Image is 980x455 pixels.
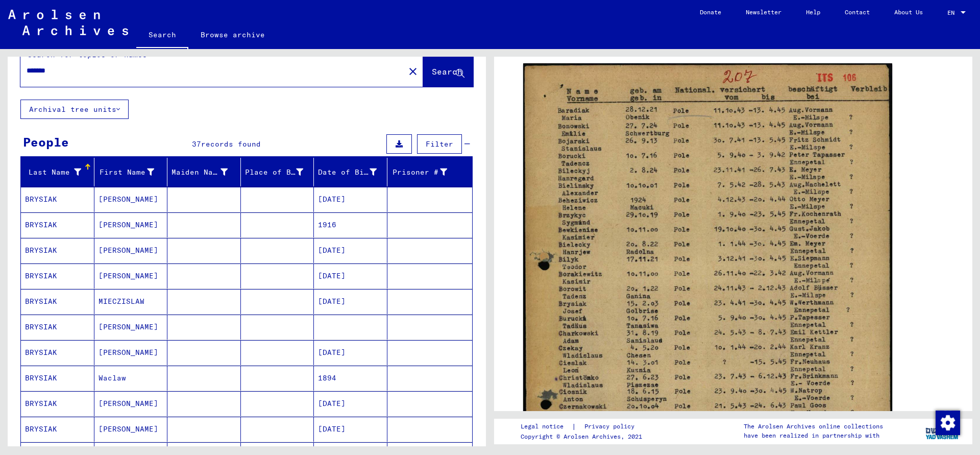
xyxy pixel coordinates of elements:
div: Date of Birth [318,167,377,178]
mat-select-trigger: EN [947,9,954,16]
mat-cell: [DATE] [314,187,387,212]
mat-cell: [PERSON_NAME] [94,264,168,289]
div: First Name [99,167,155,178]
mat-header-cell: Date of Birth [314,158,387,186]
div: First Name [99,164,167,180]
mat-cell: BRYSIAK [21,315,94,340]
mat-cell: [DATE] [314,238,387,263]
button: Filter [417,134,462,154]
div: Zustimmung ändern [935,410,960,435]
mat-cell: 1894 [314,366,387,391]
mat-cell: [PERSON_NAME] [94,315,168,340]
div: | [521,421,647,432]
img: Zustimmung ändern [936,411,960,435]
div: Prisoner # [391,164,460,180]
mat-cell: MIECZISLAW [94,289,168,314]
mat-header-cell: Place of Birth [241,158,314,186]
a: Privacy policy [576,421,647,432]
mat-cell: BRYSIAK [21,340,94,365]
mat-header-cell: Maiden Name [167,158,241,186]
mat-icon: close [407,65,419,78]
mat-cell: BRYSIAK [21,391,94,416]
mat-cell: Waclaw [94,366,168,391]
p: have been realized in partnership with [744,431,883,440]
p: The Arolsen Archives online collections [744,422,883,431]
mat-cell: BRYSIAK [21,417,94,442]
div: Place of Birth [245,164,316,180]
img: yv_logo.png [923,418,962,444]
mat-cell: BRYSIAK [21,212,94,237]
mat-header-cell: Last Name [21,158,94,186]
a: Browse archive [188,22,277,47]
mat-cell: [PERSON_NAME] [94,238,168,263]
mat-cell: BRYSIAK [21,366,94,391]
div: Place of Birth [245,167,304,178]
p: Copyright © Arolsen Archives, 2021 [521,432,647,441]
div: People [23,133,69,151]
mat-cell: [DATE] [314,264,387,289]
div: Maiden Name [171,167,228,178]
div: Last Name [25,164,94,180]
a: Search [136,22,188,49]
mat-cell: BRYSIAK [21,187,94,212]
mat-cell: [DATE] [314,417,387,442]
button: Clear [403,61,423,81]
span: Filter [426,139,453,149]
button: Archival tree units [20,100,129,119]
mat-cell: [PERSON_NAME] [94,340,168,365]
div: Prisoner # [391,167,448,178]
mat-cell: [PERSON_NAME] [94,187,168,212]
mat-cell: BRYSIAK [21,264,94,289]
mat-cell: [DATE] [314,340,387,365]
span: Search [432,66,462,77]
button: Search [423,55,473,87]
span: 37 [192,139,201,149]
mat-cell: BRYSIAK [21,238,94,263]
mat-cell: [PERSON_NAME] [94,391,168,416]
img: Arolsen_neg.svg [8,10,128,35]
mat-header-cell: Prisoner # [387,158,473,186]
mat-cell: 1916 [314,212,387,237]
mat-header-cell: First Name [94,158,168,186]
span: records found [201,139,261,149]
div: Last Name [25,167,81,178]
mat-cell: [PERSON_NAME] [94,212,168,237]
mat-cell: [PERSON_NAME] [94,417,168,442]
mat-cell: BRYSIAK [21,289,94,314]
mat-cell: [DATE] [314,289,387,314]
a: Legal notice [521,421,572,432]
div: Maiden Name [171,164,240,180]
div: Date of Birth [318,164,389,180]
mat-cell: [DATE] [314,391,387,416]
